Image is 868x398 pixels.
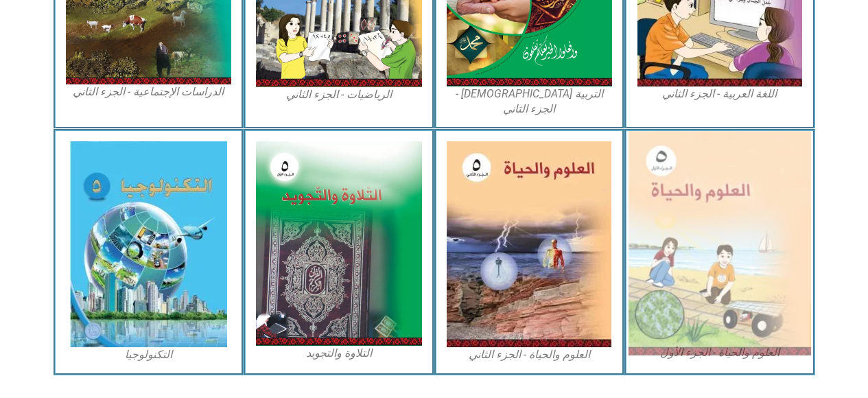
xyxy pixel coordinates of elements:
[447,86,613,117] figcaption: التربية [DEMOGRAPHIC_DATA] - الجزء الثاني
[447,347,613,362] figcaption: العلوم والحياة - الجزء الثاني
[256,346,422,361] figcaption: التلاوة والتجويد
[637,86,803,102] figcaption: اللغة العربية - الجزء الثاني
[66,347,232,362] figcaption: التكنولوجيا
[66,84,232,99] figcaption: الدراسات الإجتماعية - الجزء الثاني
[256,87,422,102] figcaption: الرياضيات - الجزء الثاني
